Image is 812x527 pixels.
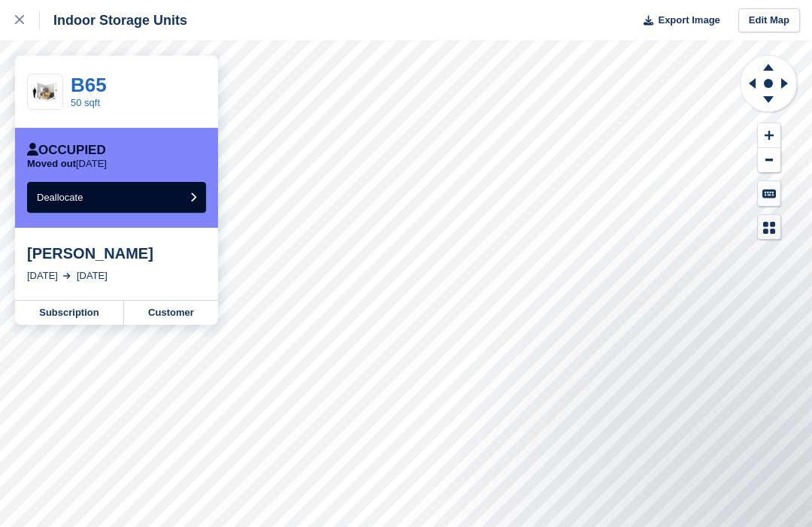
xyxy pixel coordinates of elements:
div: [DATE] [27,268,58,283]
p: [DATE] [27,158,107,170]
div: Occupied [27,143,106,158]
span: Deallocate [37,192,83,203]
span: Export Image [658,13,720,28]
a: B65 [71,74,107,96]
img: arrow-right-light-icn-cde0832a797a2874e46488d9cf13f60e5c3a73dbe684e267c42b8395dfbc2abf.svg [63,273,71,279]
div: Indoor Storage Units [40,11,187,29]
button: Deallocate [27,182,206,213]
img: 50.jpg [28,79,62,105]
div: [PERSON_NAME] [27,244,206,262]
button: Map Legend [758,215,780,240]
button: Keyboard Shortcuts [758,181,780,206]
a: 50 sqft [71,97,100,108]
span: Moved out [27,158,76,169]
button: Export Image [635,8,720,33]
button: Zoom Out [758,148,780,173]
a: Subscription [15,301,124,325]
div: [DATE] [77,268,108,283]
a: Edit Map [738,8,800,33]
button: Zoom In [758,123,780,148]
a: Customer [124,301,218,325]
